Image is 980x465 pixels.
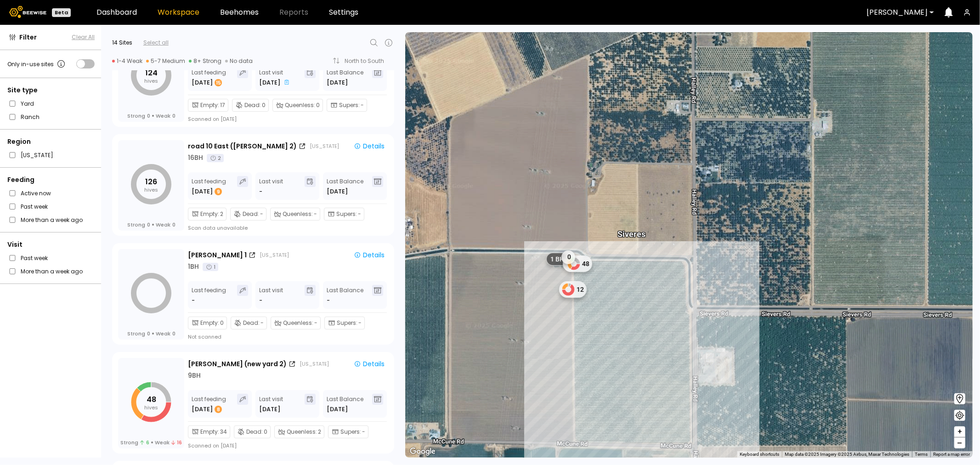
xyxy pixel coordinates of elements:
button: Details [350,140,388,152]
span: [DATE] [259,78,280,87]
button: Details [350,249,388,261]
div: [US_STATE] [260,251,289,259]
span: - [260,210,263,218]
span: Dead : [244,101,261,109]
span: - [327,296,330,305]
a: Report a map error [933,452,970,457]
tspan: 48 [147,394,156,405]
img: Google [408,446,438,458]
div: Siveres [617,220,646,239]
label: More than a week ago [21,215,83,225]
span: - [361,101,364,109]
div: Last Balance [327,394,363,414]
div: Strong Weak [127,221,176,228]
div: Only in-use sites [7,58,67,69]
span: 2 [318,428,321,436]
span: [DATE] [259,405,280,414]
a: Settings [329,9,358,16]
div: Last visit [259,285,283,305]
div: Last visit [259,394,283,414]
div: 9 BH [188,371,201,380]
span: 0 [220,319,224,327]
div: Feeding [7,175,95,185]
span: 0 [147,221,150,228]
div: Select all [143,39,169,47]
div: 15 [215,79,222,86]
div: Details [354,252,385,258]
span: Queenless : [283,210,313,218]
span: Clear All [72,33,95,41]
a: Terms (opens in new tab) [915,452,928,457]
button: – [954,437,965,448]
div: 0 [561,250,575,264]
span: 0 [172,113,176,119]
div: Not scanned [188,333,221,340]
label: Active now [21,188,51,198]
div: 14 Sites [112,39,132,47]
div: Strong Weak [127,113,176,119]
span: 0 [262,101,266,109]
div: [US_STATE] [300,360,329,368]
span: Queenless : [285,101,315,109]
div: North to South [345,58,391,64]
tspan: hives [144,77,158,85]
div: [US_STATE] [310,142,339,150]
label: Past week [21,253,48,263]
a: Open this area in Google Maps (opens a new window) [408,446,438,458]
div: Last visit [259,176,283,196]
span: Dead : [246,428,263,436]
span: 17 [220,101,225,109]
tspan: 126 [145,176,157,187]
span: - [358,210,361,218]
span: 2 [220,210,223,218]
span: - [362,428,365,436]
label: Ranch [21,112,40,122]
div: Visit [7,240,95,250]
div: Last feeding [192,176,226,196]
span: 0 [172,330,176,337]
div: - [259,296,262,305]
div: No data [225,57,253,65]
label: Past week [21,202,48,211]
div: 1-4 Weak [112,57,142,65]
div: 8 [215,406,222,413]
span: Empty : [200,428,219,436]
label: [US_STATE] [21,150,53,160]
span: + [957,426,963,437]
div: - [192,296,196,305]
div: Region [7,137,95,147]
tspan: 124 [145,68,158,78]
span: 0 [147,330,150,337]
div: 1 [203,263,218,271]
div: Site type [7,85,95,95]
span: Empty : [200,319,219,327]
span: 16 [171,439,182,446]
span: 34 [220,428,227,436]
span: Queenless : [287,428,317,436]
span: [DATE] [327,405,348,414]
div: - [259,187,262,196]
span: 0 [264,428,267,436]
div: 2 [207,154,224,162]
label: More than a week ago [21,267,83,276]
img: Beewise logo [9,6,46,18]
div: 8+ Strong [189,57,221,65]
div: 1 BH [188,262,199,272]
span: – [957,437,963,449]
span: - [314,319,317,327]
span: Empty : [200,101,219,109]
span: - [261,319,264,327]
div: 5-7 Medium [146,57,185,65]
div: Last Balance [327,67,363,87]
span: Empty : [200,210,219,218]
div: Details [354,361,385,367]
div: Strong Weak [120,439,182,446]
div: 12 [559,281,587,298]
span: 6 [140,439,149,446]
span: Supers : [337,319,357,327]
span: Supers : [340,428,361,436]
a: Workspace [158,9,199,16]
span: Supers : [339,101,360,109]
span: 0 [316,101,320,109]
div: Beta [52,8,71,17]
